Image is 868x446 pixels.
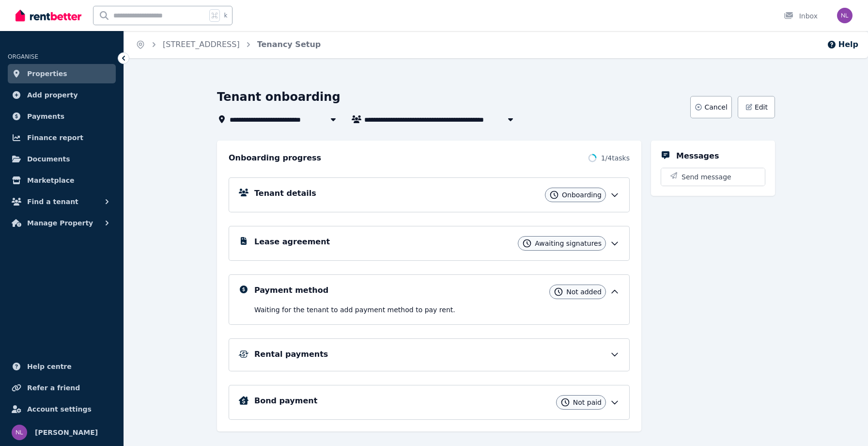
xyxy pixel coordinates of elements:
div: Inbox [784,11,818,21]
img: Bond Details [239,396,248,405]
span: Payments [27,111,64,122]
button: Cancel [690,96,731,118]
button: Help [827,39,858,50]
h5: Tenant details [254,188,316,199]
a: Help centre [8,357,116,376]
a: Marketplace [8,171,116,190]
a: Payments [8,107,116,126]
a: Properties [8,64,116,83]
h5: Rental payments [254,349,328,360]
button: Send message [661,168,765,186]
span: [PERSON_NAME] [35,427,98,438]
a: Account settings [8,399,116,419]
a: Documents [8,149,116,169]
button: Manage Property [8,213,116,233]
button: Edit [738,96,775,118]
p: Waiting for the tenant to add payment method to pay rent . [254,305,620,315]
span: Not added [566,287,602,297]
span: Cancel [704,102,727,112]
a: Add property [8,85,116,105]
span: Awaiting signatures [535,239,602,248]
img: Rental Payments [239,350,248,358]
h5: Messages [676,150,719,162]
a: Finance report [8,128,116,147]
h5: Lease agreement [254,236,330,248]
a: [STREET_ADDRESS] [163,40,240,49]
nav: Breadcrumb [124,31,332,58]
span: Manage Property [27,217,93,229]
img: Nadia Lobova [837,8,852,23]
h1: Tenant onboarding [217,89,341,105]
span: Find a tenant [27,196,78,207]
span: Properties [27,68,67,80]
span: Tenancy Setup [257,39,321,50]
span: Onboarding [562,190,602,200]
button: Find a tenant [8,192,116,211]
h2: Onboarding progress [229,152,321,164]
span: Help centre [27,361,72,372]
img: Nadia Lobova [12,425,27,440]
span: Not paid [573,398,602,407]
span: Marketplace [27,175,74,186]
span: Add property [27,89,78,101]
span: 1 / 4 tasks [601,153,630,163]
h5: Bond payment [254,395,317,407]
span: Documents [27,153,70,165]
img: RentBetter [15,8,81,23]
span: Send message [682,172,731,182]
span: Edit [755,102,768,112]
span: k [224,12,227,19]
span: ORGANISE [8,53,38,60]
a: Refer a friend [8,378,116,398]
span: Refer a friend [27,382,80,394]
h5: Payment method [254,285,328,296]
span: Account settings [27,403,92,415]
span: Finance report [27,132,83,143]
